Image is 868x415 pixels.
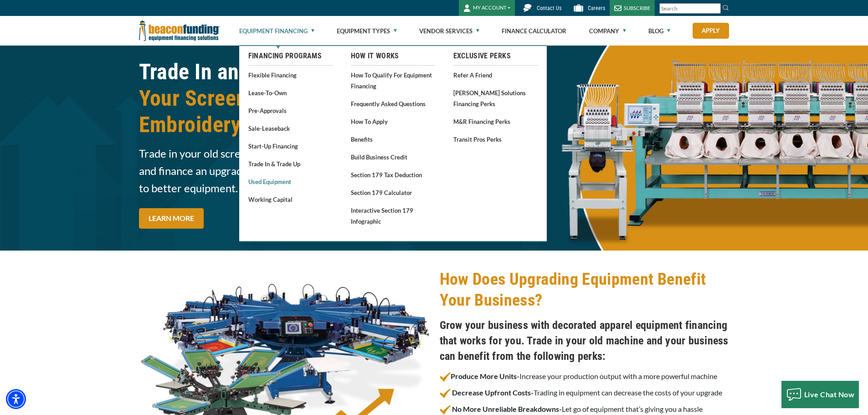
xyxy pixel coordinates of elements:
[419,16,479,46] a: Vendor Services
[337,16,397,46] a: Equipment Types
[248,87,333,98] a: Lease-To-Own
[588,5,605,11] span: Careers
[248,51,333,61] a: Financing Programs
[440,371,729,383] p: Increase your production output with a more powerful machine
[453,87,538,109] a: [PERSON_NAME] Solutions Financing Perks
[659,3,721,14] input: Search
[6,389,26,409] div: Accessibility Menu
[804,390,855,399] span: Live Chat Now
[453,69,538,81] a: Refer a Friend
[537,5,561,11] span: Contact Us
[648,16,670,46] a: Blog
[589,16,626,46] a: Company
[781,381,859,408] button: Live Chat Now
[248,69,333,81] a: Flexible Financing
[453,133,538,145] a: Transit Pros Perks
[351,133,435,145] a: Benefits
[248,158,333,169] a: Trade In & Trade Up
[139,85,429,138] span: Your Screen Printing and Embroidery Equipment
[351,187,435,198] a: Section 179 Calculator
[453,116,538,127] a: M&R Financing Perks
[139,16,220,46] img: Beacon Funding Corporation logo
[452,405,562,413] strong: No More Unreliable Breakdowns-
[351,205,435,227] a: Interactive Section 179 Infographic
[139,145,429,197] span: Trade in your old screen printing and embroidery machine and finance an upgrade*! Receive top dol...
[453,51,538,61] a: Exclusive Perks
[351,169,435,180] a: Section 179 Tax Deduction
[693,23,729,39] a: Apply
[248,140,333,152] a: Start-Up Financing
[440,318,729,364] h4: Grow your business with decorated apparel equipment financing that works for you. Trade in your o...
[722,4,729,11] img: Search
[139,208,204,229] a: LEARN MORE
[351,98,435,109] a: Frequently Asked Questions
[248,194,333,205] a: Working Capital
[248,176,333,187] a: Used Equipment
[351,51,435,61] a: How It Works
[440,269,729,311] h2: How Does Upgrading Equipment Benefit Your Business?
[452,388,534,397] strong: Decrease Upfront Costs-
[248,105,333,116] a: Pre-approvals
[351,69,435,92] a: How to Qualify for Equipment Financing
[351,151,435,163] a: Build Business Credit
[711,5,719,12] a: Clear search text
[139,59,429,138] h1: Trade In and Trade Up
[502,16,566,46] a: Finance Calculator
[248,123,333,134] a: Sale-Leaseback
[440,387,729,399] p: Trading in equipment can decrease the costs of your upgrade
[351,116,435,127] a: How to Apply
[239,16,314,46] a: Equipment Financing
[440,372,519,380] strong: Produce More Units-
